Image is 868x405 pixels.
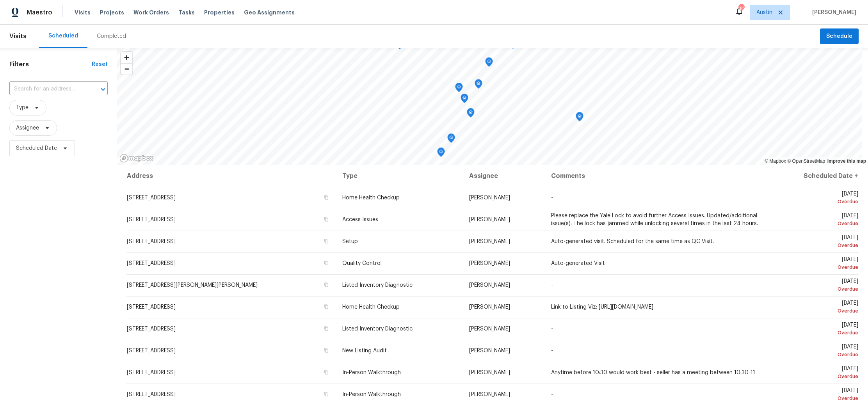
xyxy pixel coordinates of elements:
[204,9,235,16] span: Properties
[826,32,852,41] span: Schedule
[551,239,714,244] span: Auto-generated visit. Scheduled for the same time as QC Visit.
[765,165,859,187] th: Scheduled Date ↑
[127,304,176,310] span: [STREET_ADDRESS]
[469,282,510,288] span: [PERSON_NAME]
[323,347,330,354] button: Copy Address
[342,392,401,397] span: In-Person Walkthrough
[551,261,605,266] span: Auto-generated Visit
[75,9,91,16] span: Visits
[336,165,463,187] th: Type
[447,133,455,146] div: Map marker
[551,282,553,288] span: -
[127,282,258,288] span: [STREET_ADDRESS][PERSON_NAME][PERSON_NAME]
[437,147,445,160] div: Map marker
[756,9,772,16] span: Austin
[244,9,295,16] span: Geo Assignments
[323,259,330,266] button: Copy Address
[461,94,468,106] div: Map marker
[469,217,510,222] span: [PERSON_NAME]
[323,194,330,201] button: Copy Address
[323,325,330,332] button: Copy Address
[27,9,52,16] span: Maestro
[127,370,176,375] span: [STREET_ADDRESS]
[127,195,176,201] span: [STREET_ADDRESS]
[133,9,169,16] span: Work Orders
[9,83,86,95] input: Search for an address...
[827,158,866,164] a: Improve this map
[771,366,858,380] span: [DATE]
[92,60,108,68] div: Reset
[9,60,92,68] h1: Filters
[820,28,859,44] button: Schedule
[100,9,124,16] span: Projects
[771,263,858,271] div: Overdue
[475,79,482,91] div: Map marker
[469,304,510,310] span: [PERSON_NAME]
[469,239,510,244] span: [PERSON_NAME]
[98,84,108,95] button: Open
[342,261,382,266] span: Quality Control
[469,348,510,353] span: [PERSON_NAME]
[771,257,858,271] span: [DATE]
[771,213,858,227] span: [DATE]
[771,242,858,249] div: Overdue
[771,373,858,380] div: Overdue
[127,239,176,244] span: [STREET_ADDRESS]
[342,348,387,353] span: New Listing Audit
[787,158,825,164] a: OpenStreetMap
[469,392,510,397] span: [PERSON_NAME]
[323,369,330,376] button: Copy Address
[771,191,858,206] span: [DATE]
[126,165,336,187] th: Address
[121,63,132,75] button: Zoom out
[342,304,400,310] span: Home Health Checkup
[121,52,132,63] button: Zoom in
[771,307,858,315] div: Overdue
[545,165,765,187] th: Comments
[16,124,39,132] span: Assignee
[738,5,744,12] div: 30
[117,48,862,165] canvas: Map
[551,348,553,353] span: -
[16,104,28,112] span: Type
[551,326,553,332] span: -
[469,195,510,201] span: [PERSON_NAME]
[119,154,154,163] a: Mapbox homepage
[342,239,358,244] span: Setup
[771,394,858,402] div: Overdue
[771,235,858,249] span: [DATE]
[323,216,330,223] button: Copy Address
[771,220,858,227] div: Overdue
[551,213,758,226] span: Please replace the Yale Lock to avoid further Access Issues. Updated/additional issue(s): The loc...
[323,281,330,288] button: Copy Address
[771,279,858,293] span: [DATE]
[178,10,195,15] span: Tasks
[342,370,401,375] span: In-Person Walkthrough
[342,326,413,332] span: Listed Inventory Diagnostic
[127,326,176,332] span: [STREET_ADDRESS]
[771,388,858,402] span: [DATE]
[551,195,553,201] span: -
[771,344,858,359] span: [DATE]
[127,217,176,222] span: [STREET_ADDRESS]
[342,195,400,201] span: Home Health Checkup
[765,158,786,164] a: Mapbox
[771,285,858,293] div: Overdue
[551,370,755,375] span: Anytime before 10:30 would work best - seller has a meeting between 10:30-11
[469,326,510,332] span: [PERSON_NAME]
[771,329,858,337] div: Overdue
[771,300,858,315] span: [DATE]
[97,32,126,40] div: Completed
[323,303,330,310] button: Copy Address
[771,351,858,359] div: Overdue
[9,28,27,45] span: Visits
[127,348,176,353] span: [STREET_ADDRESS]
[127,261,176,266] span: [STREET_ADDRESS]
[323,391,330,398] button: Copy Address
[127,392,176,397] span: [STREET_ADDRESS]
[48,32,78,40] div: Scheduled
[771,322,858,337] span: [DATE]
[771,198,858,206] div: Overdue
[809,9,856,16] span: [PERSON_NAME]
